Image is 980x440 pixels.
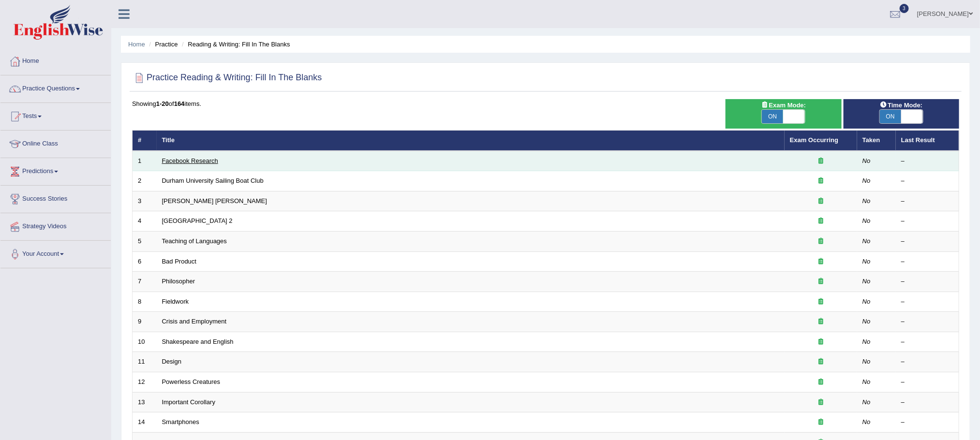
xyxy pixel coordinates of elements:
div: – [901,297,953,307]
td: 11 [133,352,157,372]
th: Last Result [896,131,959,151]
a: Philosopher [162,278,195,285]
div: – [901,398,953,407]
td: 1 [133,151,157,171]
td: 9 [133,312,157,332]
td: 5 [133,232,157,252]
div: Show exams occurring in exams [726,99,841,129]
em: No [862,217,871,224]
div: Exam occurring question [790,197,852,206]
h2: Practice Reading & Writing: Fill In The Blanks [132,71,322,85]
div: Exam occurring question [790,378,852,387]
a: Bad Product [162,258,197,265]
a: [GEOGRAPHIC_DATA] 2 [162,217,233,224]
td: 6 [133,251,157,272]
a: Home [0,48,111,72]
li: Practice [147,40,178,49]
span: 3 [900,4,909,13]
div: – [901,257,953,266]
a: Strategy Videos [0,213,111,237]
a: Your Account [0,241,111,265]
td: 3 [133,191,157,211]
li: Reading & Writing: Fill In The Blanks [179,40,290,49]
td: 10 [133,332,157,352]
div: Exam occurring question [790,237,852,246]
a: Facebook Research [162,157,218,164]
em: No [862,197,871,205]
a: Crisis and Employment [162,318,227,325]
em: No [862,318,871,325]
div: Exam occurring question [790,418,852,427]
a: Exam Occurring [790,136,838,144]
div: Exam occurring question [790,157,852,166]
td: 2 [133,171,157,191]
a: Online Class [0,131,111,155]
th: Title [157,131,785,151]
em: No [862,237,871,245]
div: Exam occurring question [790,398,852,407]
div: – [901,337,953,347]
em: No [862,338,871,345]
td: 14 [133,412,157,433]
a: Teaching of Languages [162,237,227,245]
td: 12 [133,372,157,392]
td: 8 [133,292,157,312]
div: – [901,237,953,246]
a: Fieldwork [162,298,189,305]
em: No [862,157,871,164]
div: – [901,197,953,206]
th: # [133,131,157,151]
div: – [901,418,953,427]
span: Exam Mode: [757,100,810,110]
em: No [862,398,871,406]
div: Exam occurring question [790,317,852,326]
span: ON [762,110,783,123]
div: – [901,176,953,186]
td: 7 [133,272,157,292]
a: Shakespeare and English [162,338,234,345]
a: Predictions [0,158,111,182]
a: Powerless Creatures [162,378,221,385]
div: – [901,317,953,326]
em: No [862,298,871,305]
em: No [862,378,871,385]
em: No [862,258,871,265]
a: Success Stories [0,186,111,210]
a: Durham University Sailing Boat Club [162,177,264,184]
div: – [901,357,953,367]
div: – [901,217,953,226]
a: Smartphones [162,418,199,425]
span: Time Mode: [876,100,926,110]
a: Practice Questions [0,75,111,100]
span: OFF [804,110,826,123]
div: Showing of items. [132,99,959,108]
div: Exam occurring question [790,176,852,186]
div: Exam occurring question [790,337,852,347]
a: Design [162,358,181,365]
a: Tests [0,103,111,127]
td: 4 [133,211,157,232]
div: Exam occurring question [790,357,852,367]
b: 164 [174,100,185,107]
td: 13 [133,392,157,412]
th: Taken [857,131,896,151]
div: Exam occurring question [790,277,852,286]
a: [PERSON_NAME] [PERSON_NAME] [162,197,267,205]
span: ON [880,110,901,123]
span: OFF [922,110,944,123]
b: 1-20 [156,100,169,107]
div: – [901,277,953,286]
a: Home [128,41,145,48]
em: No [862,278,871,285]
div: Exam occurring question [790,217,852,226]
em: No [862,418,871,425]
div: – [901,378,953,387]
div: – [901,157,953,166]
em: No [862,358,871,365]
em: No [862,177,871,184]
div: Exam occurring question [790,297,852,307]
a: Important Corollary [162,398,216,406]
div: Exam occurring question [790,257,852,266]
